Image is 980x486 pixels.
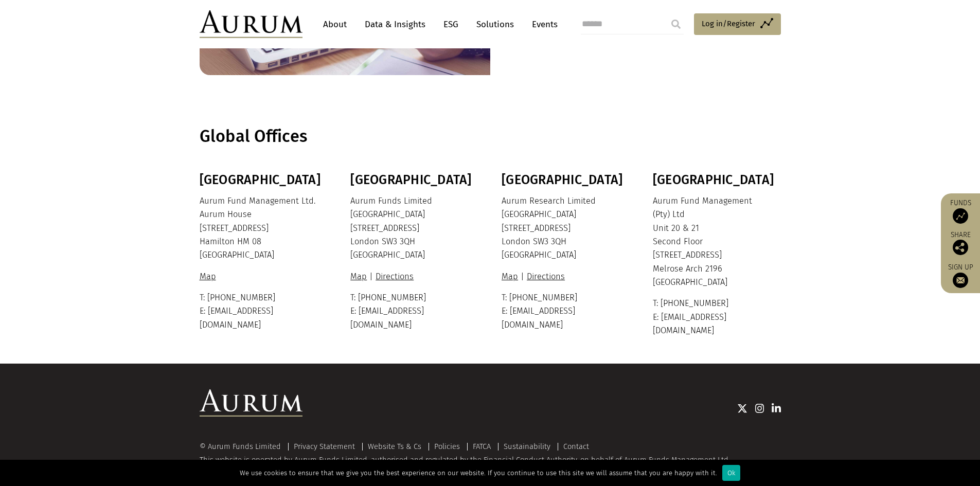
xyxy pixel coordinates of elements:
[373,272,416,281] a: Directions
[946,231,975,255] div: Share
[200,442,781,474] div: This website is operated by Aurum Funds Limited, authorised and regulated by the Financial Conduc...
[563,442,589,451] a: Contact
[722,465,740,481] div: Ok
[438,15,464,34] a: ESG
[737,403,747,413] img: Twitter icon
[318,15,352,34] a: About
[502,272,521,281] a: Map
[200,272,219,281] a: Map
[953,208,968,224] img: Access Funds
[502,270,627,283] p: |
[200,291,325,332] p: T: [PHONE_NUMBER] E: [EMAIL_ADDRESS][DOMAIN_NAME]
[953,240,968,255] img: Share this post
[666,14,686,34] input: Submit
[502,172,627,188] h3: [GEOGRAPHIC_DATA]
[524,272,567,281] a: Directions
[755,403,764,413] img: Instagram icon
[434,442,460,451] a: Policies
[368,442,421,451] a: Website Ts & Cs
[200,389,302,417] img: Aurum Logo
[350,291,476,332] p: T: [PHONE_NUMBER] E: [EMAIL_ADDRESS][DOMAIN_NAME]
[946,199,975,224] a: Funds
[200,443,286,451] div: © Aurum Funds Limited
[527,15,558,34] a: Events
[360,15,431,34] a: Data & Insights
[653,172,778,188] h3: [GEOGRAPHIC_DATA]
[702,17,755,30] span: Log in/Register
[294,442,355,451] a: Privacy Statement
[200,172,325,188] h3: [GEOGRAPHIC_DATA]
[200,127,778,147] h1: Global Offices
[502,291,627,332] p: T: [PHONE_NUMBER] E: [EMAIL_ADDRESS][DOMAIN_NAME]
[953,273,968,288] img: Sign up to our newsletter
[200,10,302,38] img: Aurum
[473,442,491,451] a: FATCA
[504,442,550,451] a: Sustainability
[694,13,781,35] a: Log in/Register
[350,272,369,281] a: Map
[653,297,778,337] p: T: [PHONE_NUMBER] E: [EMAIL_ADDRESS][DOMAIN_NAME]
[350,194,476,262] p: Aurum Funds Limited [GEOGRAPHIC_DATA] [STREET_ADDRESS] London SW3 3QH [GEOGRAPHIC_DATA]
[471,15,519,34] a: Solutions
[946,263,975,288] a: Sign up
[653,194,778,290] p: Aurum Fund Management (Pty) Ltd Unit 20 & 21 Second Floor [STREET_ADDRESS] Melrose Arch 2196 [GEO...
[350,172,476,188] h3: [GEOGRAPHIC_DATA]
[772,403,781,413] img: Linkedin icon
[200,194,325,262] p: Aurum Fund Management Ltd. Aurum House [STREET_ADDRESS] Hamilton HM 08 [GEOGRAPHIC_DATA]
[502,194,627,262] p: Aurum Research Limited [GEOGRAPHIC_DATA] [STREET_ADDRESS] London SW3 3QH [GEOGRAPHIC_DATA]
[350,270,476,283] p: |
